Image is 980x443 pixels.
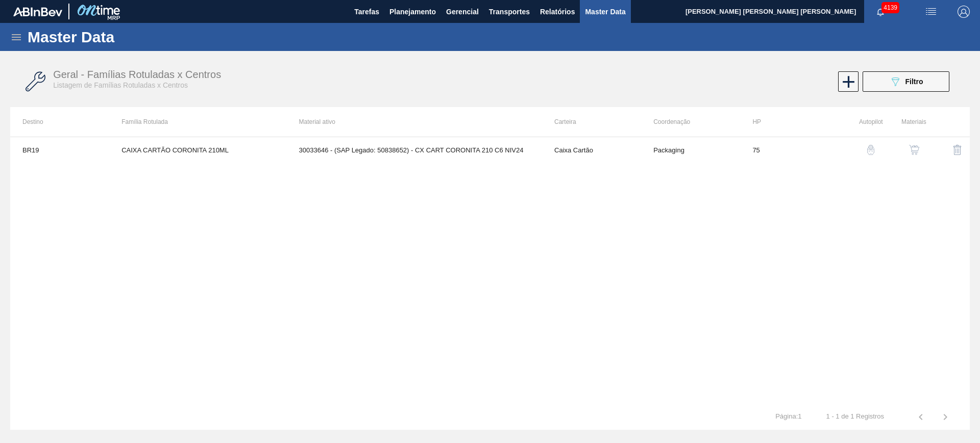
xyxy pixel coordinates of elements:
[641,107,740,137] th: Coordenação
[909,145,919,155] img: shopping-cart-icon
[109,137,286,163] td: CAIXA CARTÃO CORONITA 210ML
[740,137,839,163] td: 75
[951,144,964,156] img: delete-icon
[864,5,897,19] button: Notificações
[932,138,970,162] div: Excluir Família Rotulada X Centro
[28,31,209,43] h1: Master Data
[53,81,188,89] span: Listagem de Famílias Rotuladas x Centros
[845,138,883,162] div: Configuração Auto Pilot
[10,137,109,163] td: BR19
[540,6,575,18] span: Relatórios
[888,138,926,162] div: Ver Materiais
[446,6,479,18] span: Gerencial
[859,138,883,162] button: auto-pilot-icon
[389,6,436,18] span: Planejamento
[53,69,221,80] span: Geral - Famílias Rotuladas x Centros
[814,404,896,421] td: 1 - 1 de 1 Registros
[958,6,970,18] img: Logout
[837,71,857,92] div: Nova Família Rotulada x Centro
[287,107,542,137] th: Material ativo
[857,71,954,92] div: Filtrar Família Rotulada x Centro
[542,107,641,137] th: Carteira
[585,6,625,18] span: Master Data
[863,71,949,92] button: Filtro
[109,107,286,137] th: Família Rotulada
[840,107,883,137] th: Autopilot
[925,6,937,18] img: userActions
[489,6,530,18] span: Transportes
[354,6,379,18] span: Tarefas
[902,138,926,162] button: shopping-cart-icon
[881,2,899,13] span: 4139
[945,138,970,162] button: delete-icon
[287,137,542,163] td: 30033646 - (SAP Legado: 50838652) - CX CART CORONITA 210 C6 NIV24
[866,145,876,155] img: auto-pilot-icon
[641,137,740,163] td: Packaging
[10,107,109,137] th: Destino
[542,137,641,163] td: Caixa Cartão
[740,107,839,137] th: HP
[13,7,62,16] img: TNhmsLtSVTkK8tSr43FrP2fwEKptu5GPRR3wAAAABJRU5ErkJggg==
[883,107,926,137] th: Materiais
[763,404,814,421] td: Página : 1
[905,77,923,86] span: Filtro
